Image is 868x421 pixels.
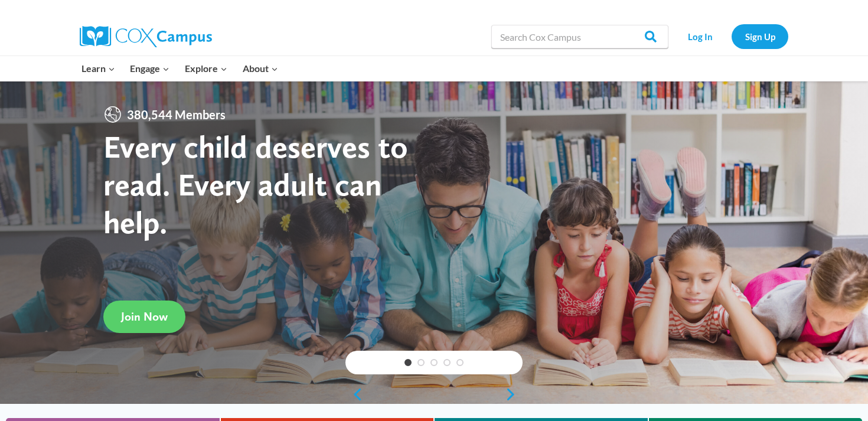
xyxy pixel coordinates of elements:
[491,25,668,48] input: Search Cox Campus
[103,128,408,240] strong: Every child deserves to read. Every adult can help.
[121,309,168,324] span: Join Now
[404,359,412,366] a: 1
[430,359,438,366] a: 3
[674,24,726,48] a: Log In
[80,26,212,47] img: Cox Campus
[345,387,363,402] a: previous
[74,56,285,81] nav: Primary Navigation
[443,359,451,366] a: 4
[456,359,464,366] a: 5
[345,383,523,406] div: content slider buttons
[185,61,227,76] span: Explore
[130,61,169,76] span: Engage
[417,359,425,366] a: 2
[732,24,788,48] a: Sign Up
[122,105,230,124] span: 380,544 Members
[103,301,185,333] a: Join Now
[674,24,788,48] nav: Secondary Navigation
[81,61,115,76] span: Learn
[505,387,523,402] a: next
[243,61,278,76] span: About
